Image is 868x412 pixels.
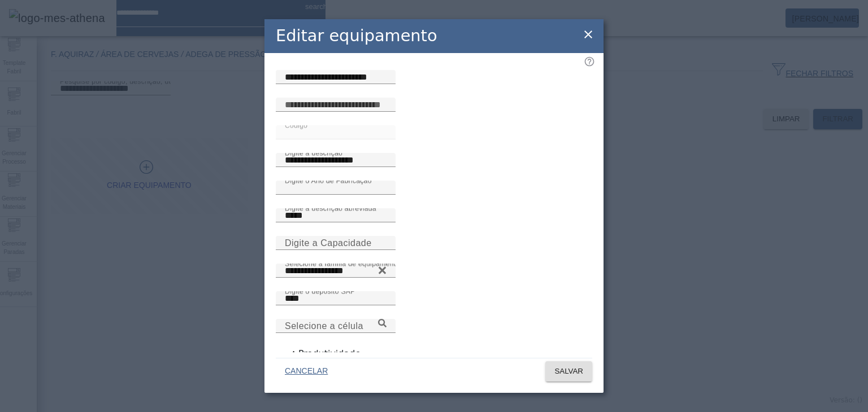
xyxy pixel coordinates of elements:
input: Number [285,264,387,278]
mat-label: Digite a descrição [285,149,342,156]
span: SALVAR [554,366,583,377]
input: Number [285,319,387,333]
mat-label: Digite o Ano de Fabricação [285,177,372,184]
span: CANCELAR [285,366,328,377]
mat-label: Digite o depósito SAP [285,287,355,295]
mat-label: Digite a descrição abreviada [285,204,376,212]
button: CANCELAR [276,361,337,382]
mat-label: Digite a Capacidade [285,238,372,248]
h2: Editar equipamento [276,24,437,48]
mat-label: Selecione a família de equipamento [285,260,400,267]
label: Produtividade [296,347,361,361]
button: SALVAR [545,361,592,382]
mat-label: Selecione a célula [285,321,363,331]
mat-label: Código [285,121,307,129]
